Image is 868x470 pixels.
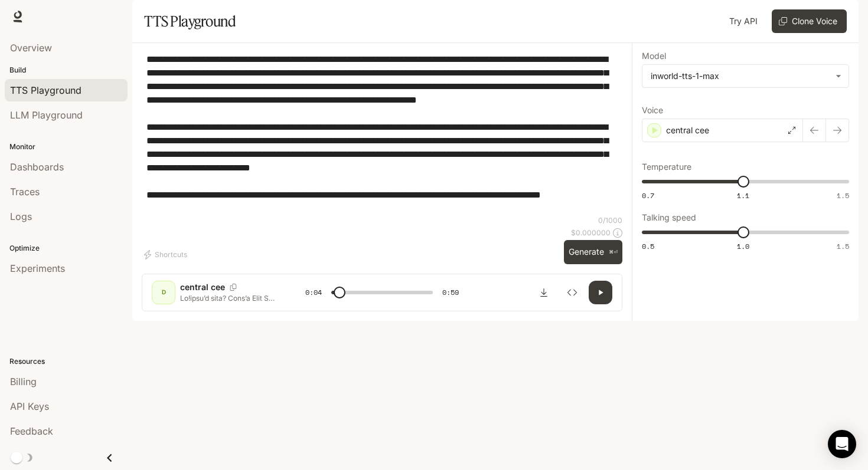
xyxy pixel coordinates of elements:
[564,240,622,264] button: Generate⌘⏎
[837,190,849,201] span: 1.5
[642,163,691,171] p: Temperature
[642,213,696,222] p: Talking speed
[725,9,762,33] a: Try API
[642,52,666,60] p: Model
[642,106,663,114] p: Voice
[180,293,277,303] p: Lo!ipsu’d sita? Cons’a Elit Sed Doe, tempori UT 94028935L. E’d magnaali en Adminimveni ! quisnos’...
[180,281,225,293] p: central cee
[532,281,556,304] button: Download audio
[442,287,459,298] span: 0:59
[144,9,236,33] h1: TTS Playground
[560,281,584,304] button: Inspect
[737,190,749,201] span: 1.1
[305,287,322,298] span: 0:04
[642,65,849,87] div: inworld-tts-1-max
[154,283,173,302] div: D
[225,284,242,291] button: Copy Voice ID
[737,241,749,251] span: 1.0
[142,245,192,264] button: Shortcuts
[609,249,618,256] p: ⌘⏎
[828,430,856,458] div: Open Intercom Messenger
[642,190,654,201] span: 0.7
[651,70,830,82] div: inworld-tts-1-max
[837,241,849,251] span: 1.5
[642,241,654,251] span: 0.5
[772,9,847,33] button: Clone Voice
[666,124,709,136] p: central cee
